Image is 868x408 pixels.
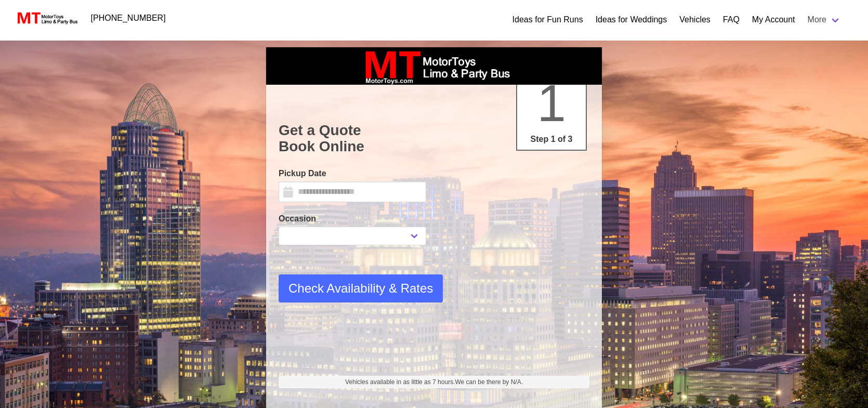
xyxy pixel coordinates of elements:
[279,167,426,180] label: Pickup Date
[288,279,433,298] span: Check Availability & Rates
[752,14,795,26] a: My Account
[537,74,566,132] span: 1
[455,378,523,386] span: We can be there by N/A.
[679,14,711,26] a: Vehicles
[279,122,589,155] h1: Get a Quote Book Online
[356,47,512,85] img: box_logo_brand.jpeg
[85,8,172,29] a: [PHONE_NUMBER]
[723,14,740,26] a: FAQ
[512,14,583,26] a: Ideas for Fun Runs
[801,9,847,30] a: More
[15,11,78,25] img: MotorToys Logo
[596,14,667,26] a: Ideas for Weddings
[521,133,582,146] p: Step 1 of 3
[345,377,523,387] span: Vehicles available in as little as 7 hours.
[279,213,426,225] label: Occasion
[279,274,443,302] button: Check Availability & Rates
